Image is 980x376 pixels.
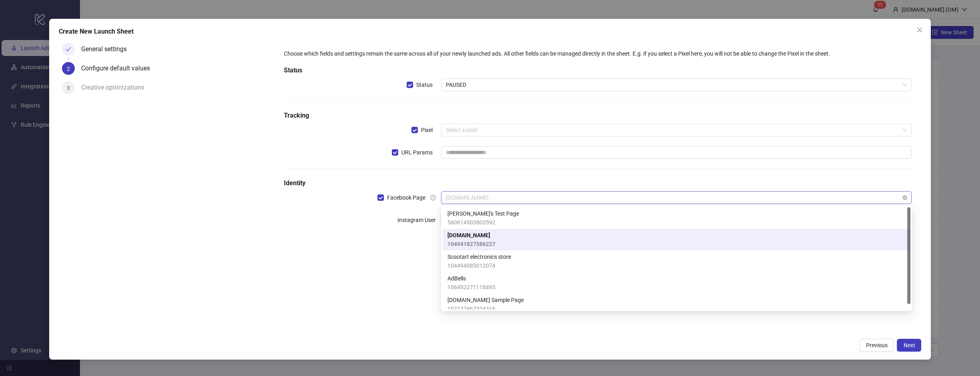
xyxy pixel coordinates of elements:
span: 107137967334316 [447,304,524,313]
div: kitchn.io Sample Page [443,294,910,315]
span: Facebook Page [384,193,429,202]
div: General settings [81,43,133,56]
span: Next [903,342,915,348]
span: [PERSON_NAME]'s Test Page [447,209,519,218]
span: 104494085012074 [447,261,511,270]
div: AdBells [443,272,910,294]
span: 2 [67,66,70,72]
div: Scootart electronics store [443,250,910,272]
span: PAUSED [446,79,907,91]
span: AdBells [447,274,495,283]
span: [DOMAIN_NAME] Sample Page [447,296,524,304]
h5: Status [284,66,912,75]
span: close-circle [902,195,907,200]
span: close [916,27,923,33]
div: Kitchn.io [443,229,910,250]
button: Close [913,24,926,36]
span: check [66,46,71,52]
span: Status [413,80,436,89]
span: Pixel [418,126,436,134]
button: Previous [859,339,894,352]
div: Choose which fields and settings remain the same across all of your newly launched ads. All other... [284,49,912,58]
div: Create New Launch Sheet [59,27,922,36]
span: [DOMAIN_NAME] [447,231,495,240]
span: Previous [866,342,887,348]
label: Instagram User [397,214,441,226]
div: Configure default values [81,62,156,75]
span: 104941827586227 [447,240,495,248]
button: Next [897,339,921,352]
div: Omar's Test Page [443,207,910,229]
span: 560614903803592 [447,218,519,227]
span: question-circle [430,195,436,200]
span: Scootart electronics store [447,252,511,261]
h5: Identity [284,178,912,188]
div: Creative optimizations [81,81,151,94]
h5: Tracking [284,111,912,120]
span: 106492271118495 [447,283,495,292]
span: Kitchn.io [446,192,907,204]
span: URL Params [398,148,436,157]
span: 3 [67,85,70,91]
